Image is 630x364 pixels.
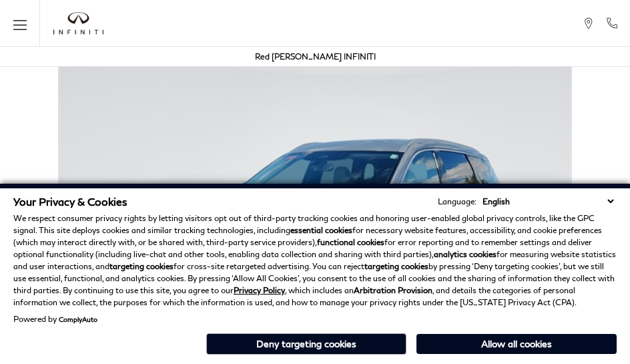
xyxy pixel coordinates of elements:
p: We respect consumer privacy rights by letting visitors opt out of third-party tracking cookies an... [13,212,617,309]
div: Powered by [13,315,97,323]
button: Deny targeting cookies [206,333,406,355]
button: Allow all cookies [416,334,617,354]
img: INFINITI [53,12,103,35]
strong: targeting cookies [364,261,428,271]
strong: targeting cookies [109,261,174,271]
strong: essential cookies [290,225,352,235]
select: Language Select [479,195,617,208]
strong: functional cookies [317,237,384,247]
a: ComplyAuto [59,315,97,323]
strong: analytics cookies [434,249,497,259]
a: Privacy Policy [234,285,285,295]
span: Your Privacy & Cookies [13,195,127,208]
a: Red [PERSON_NAME] INFINITI [255,51,376,61]
strong: Arbitration Provision [354,285,432,295]
a: infiniti [53,12,103,35]
div: Language: [438,198,477,206]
